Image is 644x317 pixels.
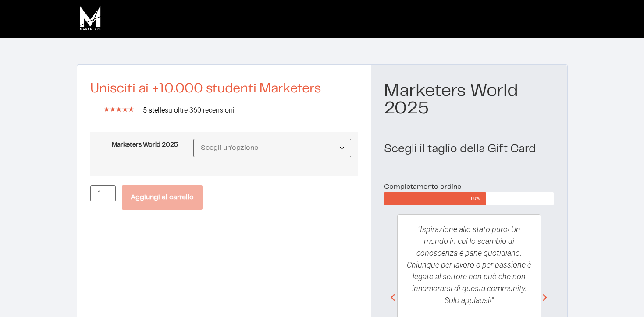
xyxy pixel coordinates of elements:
[388,293,397,302] div: Previous slide
[116,104,122,115] i: ★
[105,142,178,148] label: Marketers World 2025
[90,82,358,95] h2: Unisciti ai +10.000 studenti Marketers
[103,104,110,115] i: ★
[7,283,33,309] iframe: Customerly Messenger Launcher
[471,192,486,205] span: 60%
[122,104,128,115] i: ★
[384,144,554,155] h2: Scegli il taglio della Gift Card
[128,104,134,115] i: ★
[122,185,203,210] button: Aggiungi al carrello
[143,107,358,114] h2: su oltre 360 recensioni
[541,293,549,302] div: Next slide
[406,223,532,306] p: "Ispirazione allo stato puro! Un mondo in cui lo scambio di conoscenza è pane quotidiano. Chiunqu...
[110,104,116,115] i: ★
[143,106,165,114] b: 5 stelle
[384,82,554,117] h1: Marketers World 2025
[90,185,116,201] input: Quantità prodotto
[103,104,134,115] div: 5/5
[384,183,461,190] span: Completamento ordine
